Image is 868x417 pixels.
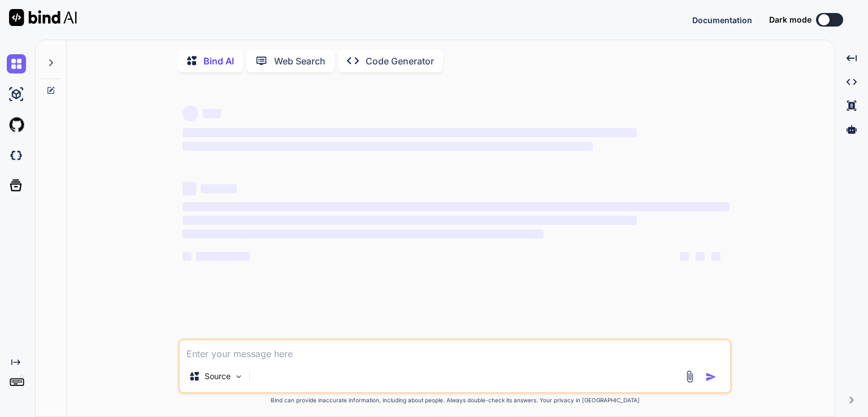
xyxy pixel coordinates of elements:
span: ‌ [203,109,221,118]
span: ‌ [183,202,730,211]
img: Pick Models [234,372,244,381]
p: Source [205,371,231,382]
span: ‌ [696,252,705,261]
span: ‌ [183,182,196,196]
span: ‌ [183,142,593,151]
span: Documentation [692,15,752,25]
span: ‌ [201,184,237,193]
p: Web Search [274,54,325,68]
button: Documentation [692,14,752,26]
img: icon [705,371,717,383]
span: Dark mode [769,14,811,25]
img: darkCloudIdeIcon [7,146,26,165]
span: ‌ [183,252,192,261]
p: Bind can provide inaccurate information, including about people. Always double-check its answers.... [178,396,732,405]
span: ‌ [183,128,636,137]
p: Code Generator [366,54,434,68]
img: Bind AI [9,9,77,26]
span: ‌ [183,229,544,238]
img: githubLight [7,115,26,134]
span: ‌ [196,252,250,261]
img: ai-studio [7,85,26,104]
img: chat [7,54,26,73]
span: ‌ [183,106,198,121]
span: ‌ [711,252,721,261]
p: Bind AI [203,54,234,68]
span: ‌ [680,252,689,261]
span: ‌ [183,216,636,225]
img: attachment [683,370,696,383]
